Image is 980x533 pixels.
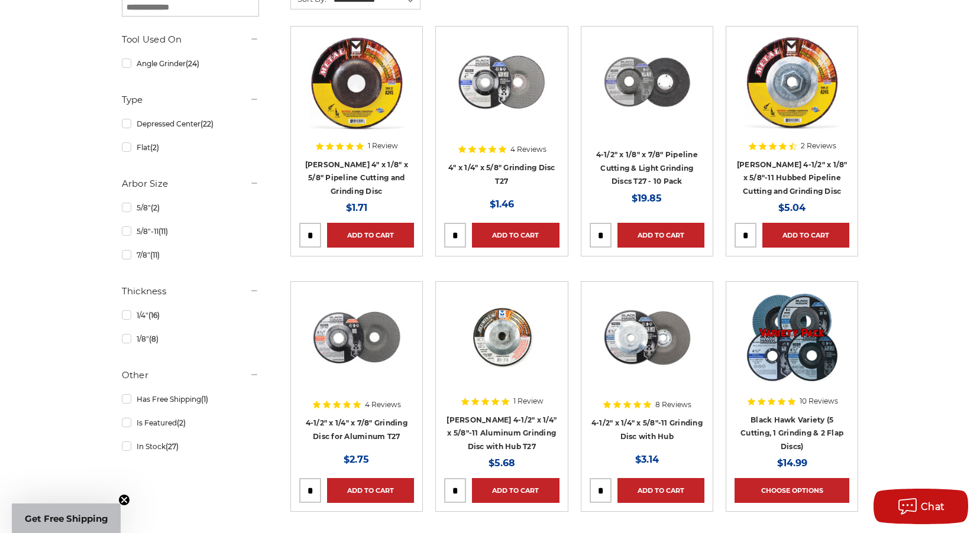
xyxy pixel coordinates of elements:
h5: Tool Used On [122,32,259,47]
img: BHA 4.5 Inch Grinding Wheel with 5/8 inch hub [600,290,694,385]
a: Choose Options [735,478,849,503]
span: $14.99 [777,457,807,469]
div: Get Free ShippingClose teaser [12,503,121,533]
a: 1/4" [122,305,259,326]
a: [PERSON_NAME] 4-1/2" x 1/4" x 5/8"-11 Aluminum Grinding Disc with Hub T27 [447,415,557,451]
span: $5.68 [489,457,515,469]
a: In Stock [122,436,259,457]
a: View of Black Hawk's 4 1/2 inch T27 pipeline disc, showing both front and back of the grinding wh... [590,35,704,149]
a: Depressed Center [122,113,259,134]
span: 4 Reviews [365,401,401,408]
a: Has Free Shipping [122,389,259,409]
span: (22) [200,119,214,128]
span: 8 Reviews [655,401,691,408]
img: Mercer 4" x 1/8" x 5/8 Cutting and Light Grinding Wheel [309,35,404,129]
a: Add to Cart [327,478,414,503]
a: 4" x 1/4" x 5/8" Grinding Disc T27 [448,163,555,186]
a: Mercer 4-1/2" x 1/8" x 5/8"-11 Hubbed Cutting and Light Grinding Wheel [735,35,849,149]
span: (8) [149,334,159,343]
button: Chat [874,489,968,524]
span: (27) [166,442,179,451]
a: Add to Cart [762,223,849,248]
img: Black Hawk Variety (5 Cutting, 1 Grinding & 2 Flap Discs) [745,290,839,385]
span: $3.14 [635,454,659,465]
span: (16) [148,311,160,320]
span: (2) [151,203,160,212]
a: Add to Cart [327,223,414,248]
a: 5/8" [122,197,259,218]
a: 4-1/2" x 1/4" x 5/8"-11 Grinding Disc with Hub [591,418,703,441]
a: Mercer 4" x 1/8" x 5/8 Cutting and Light Grinding Wheel [299,35,414,149]
span: (11) [150,251,160,259]
a: [PERSON_NAME] 4" x 1/8" x 5/8" Pipeline Cutting and Grinding Disc [305,160,408,196]
a: 5/8"-11 [122,221,259,242]
a: Add to Cart [617,223,704,248]
h5: Thickness [122,284,259,298]
a: 7/8" [122,245,259,265]
span: $19.85 [632,193,662,204]
a: 1/8" [122,329,259,349]
a: 4-1/2" x 1/8" x 7/8" Pipeline Cutting & Light Grinding Discs T27 - 10 Pack [596,150,698,186]
img: View of Black Hawk's 4 1/2 inch T27 pipeline disc, showing both front and back of the grinding wh... [600,35,694,129]
a: Aluminum Grinding Wheel with Hub [444,290,559,405]
img: Aluminum Grinding Wheel with Hub [454,290,549,385]
img: 4 inch BHA grinding wheels [454,35,549,129]
span: $1.71 [346,202,367,213]
img: BHA 4.5 inch grinding disc for aluminum [309,290,404,385]
span: (2) [150,143,159,152]
a: BHA 4.5 inch grinding disc for aluminum [299,290,414,405]
span: Get Free Shipping [25,513,108,524]
h5: Arbor Size [122,177,259,191]
a: Black Hawk Variety (5 Cutting, 1 Grinding & 2 Flap Discs) [740,415,843,451]
span: (2) [177,418,186,427]
span: $2.75 [344,454,369,465]
a: Black Hawk Variety (5 Cutting, 1 Grinding & 2 Flap Discs) [735,290,849,405]
a: Angle Grinder [122,53,259,74]
span: 4 Reviews [510,146,546,153]
a: Add to Cart [472,478,559,503]
span: $5.04 [778,202,806,213]
span: Chat [921,501,945,512]
button: Close teaser [118,494,130,506]
h5: Other [122,368,259,382]
span: (11) [159,227,168,236]
a: Is Featured [122,412,259,433]
img: Mercer 4-1/2" x 1/8" x 5/8"-11 Hubbed Cutting and Light Grinding Wheel [745,35,839,129]
span: $1.46 [490,199,514,210]
a: 4 inch BHA grinding wheels [444,35,559,149]
a: 4-1/2" x 1/4" x 7/8" Grinding Disc for Aluminum T27 [306,418,407,441]
a: [PERSON_NAME] 4-1/2" x 1/8" x 5/8"-11 Hubbed Pipeline Cutting and Grinding Disc [737,160,848,196]
a: Add to Cart [472,223,559,248]
a: BHA 4.5 Inch Grinding Wheel with 5/8 inch hub [590,290,704,405]
span: (24) [186,59,199,68]
span: (1) [201,395,208,404]
a: Flat [122,137,259,158]
a: Add to Cart [617,478,704,503]
h5: Type [122,93,259,107]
